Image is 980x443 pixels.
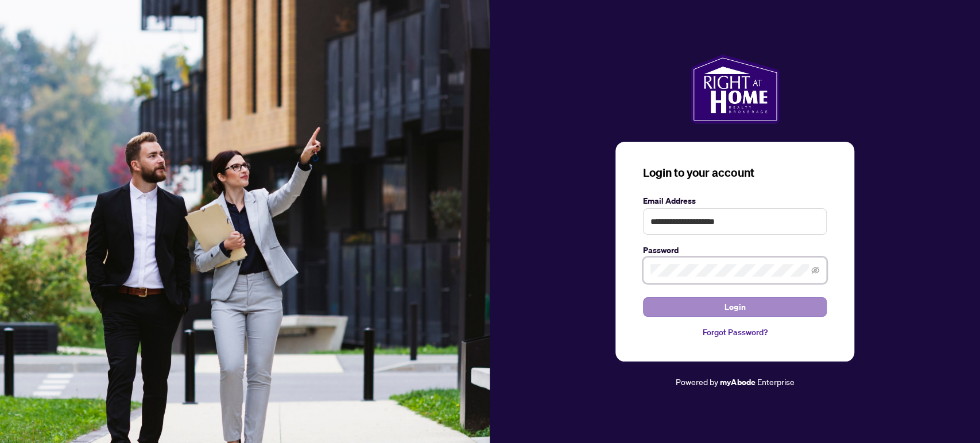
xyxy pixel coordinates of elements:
[643,195,827,207] label: Email Address
[676,376,718,387] span: Powered by
[691,55,780,123] img: ma-logo
[643,165,827,181] h3: Login to your account
[757,376,794,387] span: Enterprise
[725,298,745,316] span: Login
[643,297,827,317] button: Login
[811,266,819,274] span: eye-invisible
[720,376,755,388] a: myAbode
[643,326,827,339] a: Forgot Password?
[643,244,827,257] label: Password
